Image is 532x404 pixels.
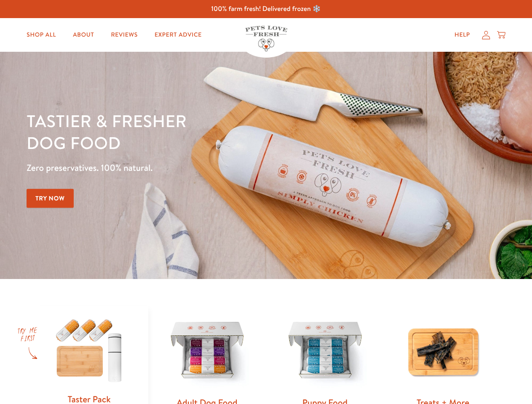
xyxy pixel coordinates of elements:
img: Pets Love Fresh [245,26,287,51]
a: Expert Advice [148,27,209,43]
a: Reviews [104,27,144,43]
h1: Tastier & fresher dog food [27,110,346,154]
a: About [66,27,101,43]
a: Try Now [27,189,74,208]
a: Shop All [20,27,63,43]
p: Zero preservatives. 100% natural. [27,160,346,175]
a: Help [448,27,477,43]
